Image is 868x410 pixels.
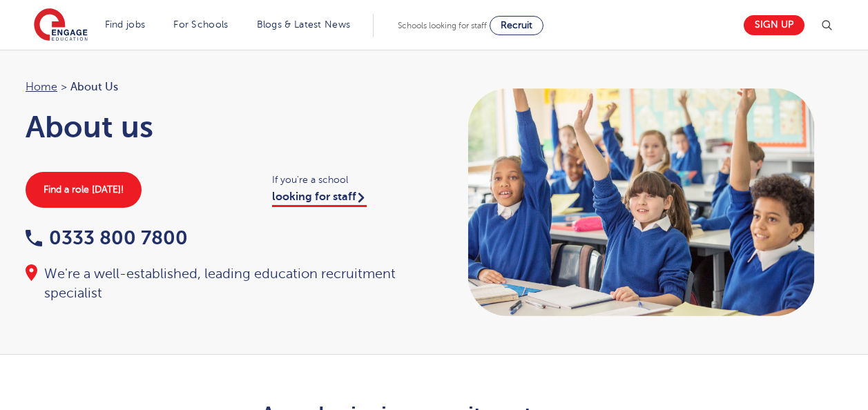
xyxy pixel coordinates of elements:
span: Recruit [501,20,532,30]
a: Blogs & Latest News [257,19,351,30]
h1: About us [26,110,421,144]
a: Find a role [DATE]! [26,172,142,208]
nav: breadcrumb [26,78,421,96]
a: Home [26,81,57,93]
span: Schools looking for staff [398,21,487,30]
span: > [61,81,67,93]
a: Find jobs [105,19,146,30]
a: 0333 800 7800 [26,227,188,248]
a: looking for staff [272,191,367,207]
span: If you're a school [272,172,421,188]
span: About Us [70,78,118,96]
div: We're a well-established, leading education recruitment specialist [26,264,421,303]
a: For Schools [173,19,228,30]
a: Recruit [490,16,543,35]
img: Engage Education [34,8,88,43]
a: Sign up [744,15,804,35]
